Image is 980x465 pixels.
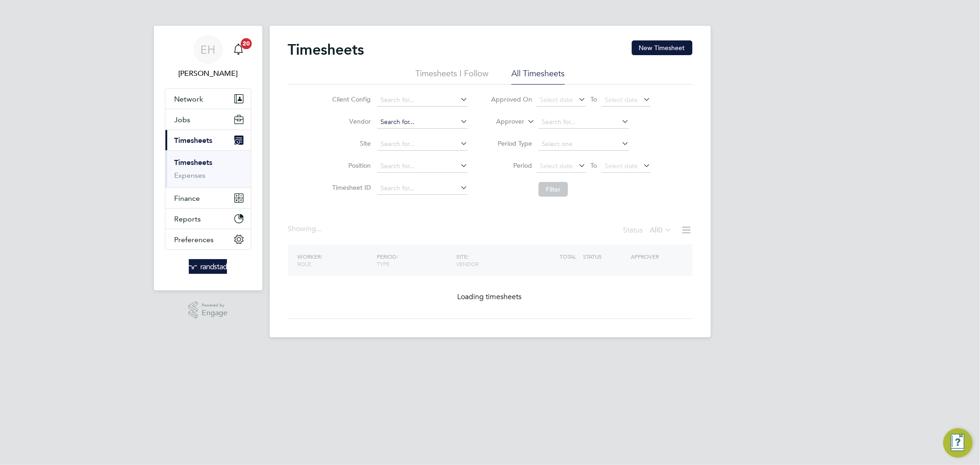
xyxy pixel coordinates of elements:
[200,44,215,56] span: EH
[175,194,200,203] span: Finance
[329,161,371,170] label: Position
[659,226,663,235] span: 0
[165,35,251,79] a: EH[PERSON_NAME]
[188,301,227,319] a: Powered byEngage
[650,226,672,235] label: All
[943,428,973,458] button: Engage Resource Center
[377,182,468,195] input: Search for...
[538,116,629,129] input: Search for...
[202,309,227,317] span: Engage
[175,171,206,180] a: Expenses
[329,139,371,147] label: Site
[491,95,532,103] label: Approved On
[588,159,600,171] span: To
[241,38,252,49] span: 20
[229,35,248,64] a: 20
[511,68,565,85] li: All Timesheets
[175,95,204,103] span: Network
[175,158,213,167] a: Timesheets
[165,130,251,150] button: Timesheets
[483,117,524,126] label: Approver
[329,183,371,192] label: Timesheet ID
[165,89,251,109] button: Network
[377,160,468,173] input: Search for...
[329,95,371,103] label: Client Config
[605,96,638,104] span: Select date
[623,224,674,237] div: Status
[317,224,322,233] span: ...
[377,138,468,151] input: Search for...
[154,26,262,290] nav: Main navigation
[165,188,251,208] button: Finance
[377,116,468,129] input: Search for...
[189,259,227,274] img: randstad-logo-retina.png
[415,68,488,85] li: Timesheets I Follow
[175,136,213,145] span: Timesheets
[202,301,227,309] span: Powered by
[538,182,568,197] button: Filter
[491,139,532,147] label: Period Type
[165,229,251,250] button: Preferences
[165,259,251,274] a: Go to home page
[538,138,629,151] input: Select one
[491,161,532,170] label: Period
[588,93,600,105] span: To
[175,215,201,223] span: Reports
[540,162,573,170] span: Select date
[175,235,214,244] span: Preferences
[288,40,364,59] h2: Timesheets
[165,109,251,130] button: Jobs
[377,94,468,107] input: Search for...
[540,96,573,104] span: Select date
[175,115,191,124] span: Jobs
[605,162,638,170] span: Select date
[165,68,251,79] span: Emma Howells
[165,209,251,229] button: Reports
[288,224,324,234] div: Showing
[632,40,692,55] button: New Timesheet
[329,117,371,125] label: Vendor
[165,150,251,187] div: Timesheets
